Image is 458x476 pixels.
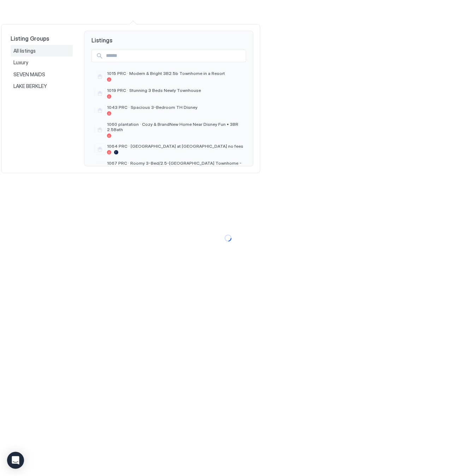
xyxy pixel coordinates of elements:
input: Input Field [103,50,246,62]
span: 1015 PRC · Modern & Bright 3B2.5b Townhome in a Resort [107,71,243,76]
span: All listings [13,48,37,54]
span: 1060 plantation · Cozy & BrandNew Home Near Disney Fun • 3BR 2.5Bath [107,122,243,132]
span: Luxury [13,59,29,66]
span: LAKE BERKLEY [13,83,48,89]
span: 1019 PRC · Stunning 3 Beds Newly Townhouse [107,88,243,93]
span: 1067 PRC · Roomy 3-Bed/2.5-[GEOGRAPHIC_DATA] Townhome - Disney [107,160,243,171]
span: Listing Groups [11,35,73,42]
span: Listings [84,31,253,44]
div: Open Intercom Messenger [7,452,24,469]
span: SEVEN MAIDS [13,71,46,78]
span: 1064 PRC · [GEOGRAPHIC_DATA] at [GEOGRAPHIC_DATA] no fees [107,143,243,149]
span: 1043 PRC · Spacious 3-Bedroom TH Disney [107,105,243,110]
